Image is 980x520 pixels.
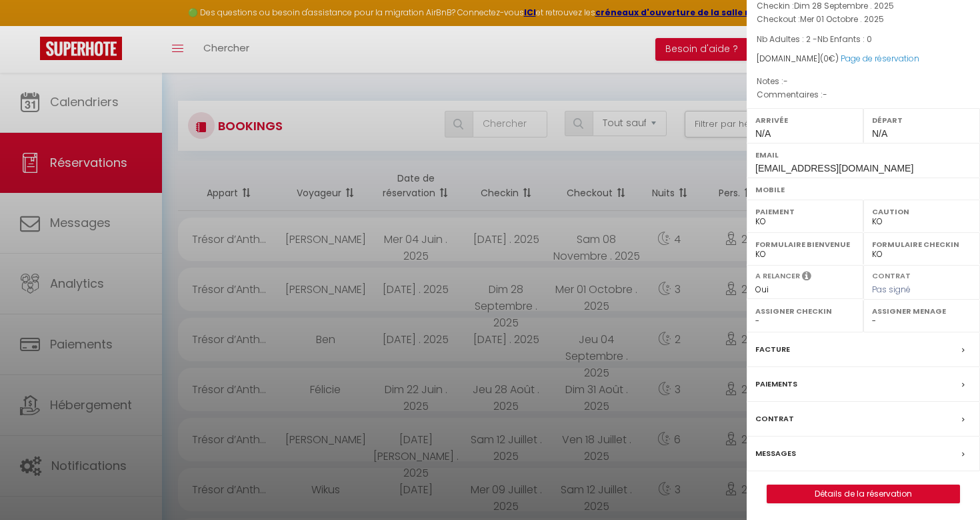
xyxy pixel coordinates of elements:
label: Email [755,148,971,162]
button: Ouvrir le widget de chat LiveChat [11,5,51,45]
p: Checkout : [757,13,970,26]
label: Contrat [872,270,911,279]
i: Sélectionner OUI si vous souhaiter envoyer les séquences de messages post-checkout [802,270,811,285]
label: Paiements [755,377,797,391]
span: - [783,75,788,87]
label: Caution [872,205,971,218]
label: Arrivée [755,113,855,127]
p: Commentaires : [757,88,970,101]
div: [DOMAIN_NAME] [757,53,970,65]
label: Facture [755,342,790,356]
label: Assigner Menage [872,304,971,318]
a: Détails de la réservation [767,485,959,503]
label: Contrat [755,412,794,426]
label: A relancer [755,270,800,282]
span: 0 [823,53,829,64]
span: - [823,89,827,100]
button: Détails de la réservation [767,485,960,503]
span: N/A [755,128,771,139]
p: Notes : [757,75,970,88]
span: [EMAIL_ADDRESS][DOMAIN_NAME] [755,163,913,174]
label: Assigner Checkin [755,304,855,318]
span: ( €) [820,53,839,64]
span: N/A [872,128,887,139]
label: Départ [872,113,971,127]
span: Nb Adultes : 2 - [757,33,872,45]
span: Nb Enfants : 0 [817,33,872,45]
a: Page de réservation [841,53,919,64]
label: Messages [755,447,796,461]
span: Mer 01 Octobre . 2025 [800,13,884,25]
label: Paiement [755,205,855,218]
label: Formulaire Checkin [872,238,971,251]
label: Formulaire Bienvenue [755,238,855,251]
span: Pas signé [872,284,911,295]
label: Mobile [755,183,971,196]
